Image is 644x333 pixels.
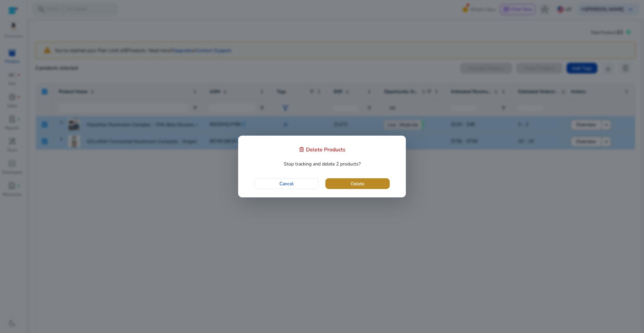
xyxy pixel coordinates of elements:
span: Delete [351,180,364,187]
button: Delete [325,178,390,189]
button: Cancel [254,178,319,189]
span: Cancel [279,180,293,187]
h4: Delete Products [306,147,345,153]
p: Stop tracking and delete 2 products? [247,160,397,168]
